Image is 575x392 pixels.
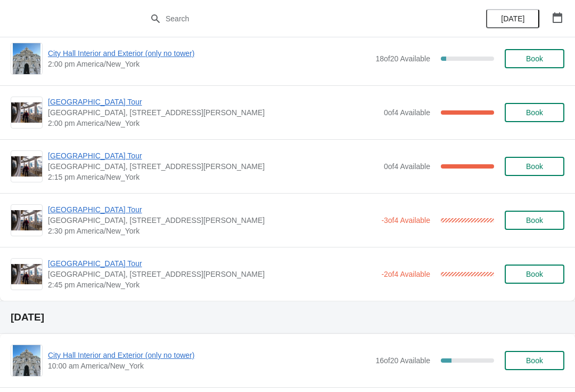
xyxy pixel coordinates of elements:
span: 0 of 4 Available [384,108,430,117]
span: Book [526,270,543,278]
span: 2:00 pm America/New_York [48,118,379,129]
span: [GEOGRAPHIC_DATA], [STREET_ADDRESS][PERSON_NAME] [48,107,379,118]
span: [GEOGRAPHIC_DATA], [STREET_ADDRESS][PERSON_NAME] [48,269,376,279]
span: -2 of 4 Available [381,270,430,278]
button: Book [505,351,564,370]
span: Book [526,54,543,63]
button: Book [505,265,564,284]
span: 0 of 4 Available [384,162,430,171]
span: Book [526,216,543,225]
span: [GEOGRAPHIC_DATA] Tour [48,150,379,161]
button: [DATE] [486,9,539,28]
span: 16 of 20 Available [375,356,430,365]
span: [GEOGRAPHIC_DATA] Tour [48,204,376,215]
span: 2:15 pm America/New_York [48,172,379,182]
span: Book [526,108,543,117]
img: City Hall Interior and Exterior (only no tower) | | 10:00 am America/New_York [13,345,41,376]
button: Book [505,49,564,68]
img: City Hall Tower Tour | City Hall Visitor Center, 1400 John F Kennedy Boulevard Suite 121, Philade... [11,156,42,177]
input: Search [165,9,431,28]
span: 2:45 pm America/New_York [48,279,376,290]
button: Book [505,157,564,176]
span: Book [526,356,543,365]
button: Book [505,211,564,230]
span: City Hall Interior and Exterior (only no tower) [48,350,370,361]
span: [GEOGRAPHIC_DATA], [STREET_ADDRESS][PERSON_NAME] [48,215,376,226]
span: 10:00 am America/New_York [48,361,370,371]
img: City Hall Tower Tour | City Hall Visitor Center, 1400 John F Kennedy Boulevard Suite 121, Philade... [11,102,42,123]
span: Book [526,162,543,171]
span: [GEOGRAPHIC_DATA], [STREET_ADDRESS][PERSON_NAME] [48,161,379,172]
span: [DATE] [501,14,524,23]
img: City Hall Tower Tour | City Hall Visitor Center, 1400 John F Kennedy Boulevard Suite 121, Philade... [11,210,42,231]
span: 2:30 pm America/New_York [48,226,376,236]
h2: [DATE] [11,312,564,323]
span: [GEOGRAPHIC_DATA] Tour [48,258,376,269]
span: 18 of 20 Available [375,54,430,63]
button: Book [505,103,564,122]
img: City Hall Tower Tour | City Hall Visitor Center, 1400 John F Kennedy Boulevard Suite 121, Philade... [11,264,42,285]
span: -3 of 4 Available [381,216,430,225]
span: [GEOGRAPHIC_DATA] Tour [48,97,379,107]
span: 2:00 pm America/New_York [48,59,370,69]
img: City Hall Interior and Exterior (only no tower) | | 2:00 pm America/New_York [13,43,41,74]
span: City Hall Interior and Exterior (only no tower) [48,48,370,59]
